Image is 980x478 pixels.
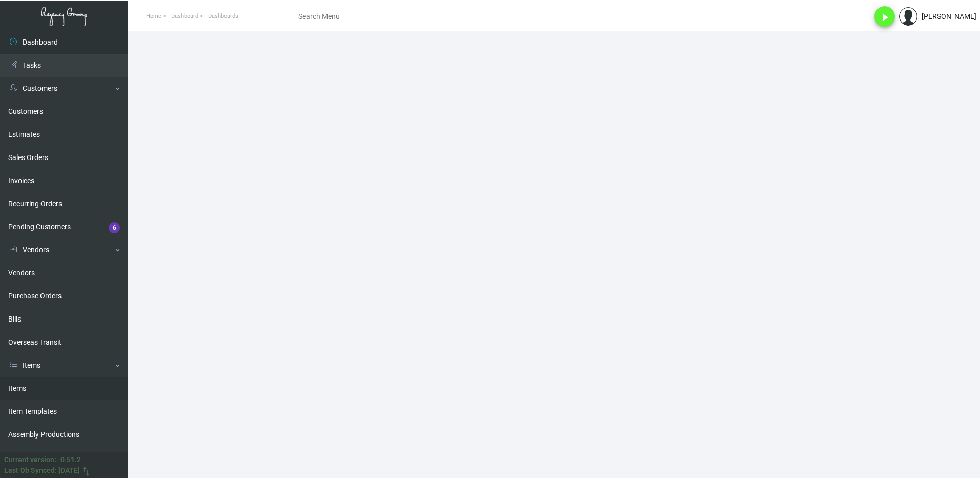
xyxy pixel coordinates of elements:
[922,11,976,22] div: [PERSON_NAME]
[4,454,56,465] div: Current version:
[4,465,80,476] div: Last Qb Synced: [DATE]
[879,11,891,24] i: play_arrow
[60,454,81,465] div: 0.51.2
[874,6,895,27] button: play_arrow
[146,13,161,19] span: Home
[171,13,198,19] span: Dashboard
[208,13,238,19] span: Dashboards
[899,7,917,26] img: admin@bootstrapmaster.com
